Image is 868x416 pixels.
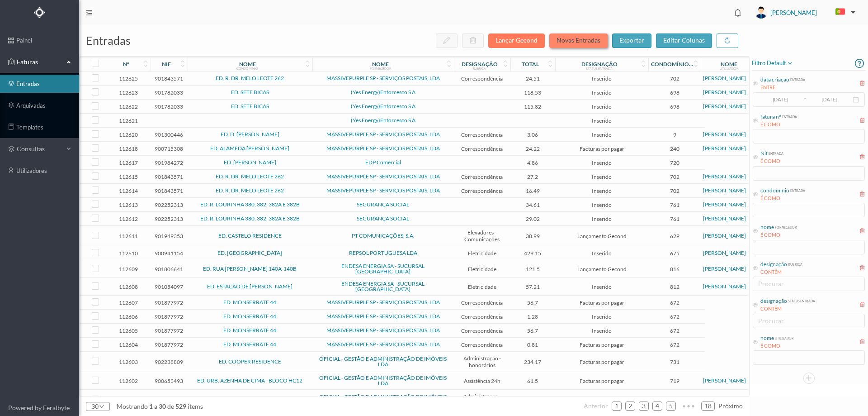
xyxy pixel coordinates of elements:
[557,359,646,365] span: Facturas por pagar
[781,113,797,120] div: entrada
[760,195,805,202] div: É COMO
[651,159,698,166] span: 720
[703,201,746,208] a: [PERSON_NAME]
[557,187,646,194] span: Inserido
[513,250,553,257] span: 429.15
[718,402,743,410] span: próximo
[341,280,425,292] a: ENDESA ENERGIA SA - SUCURSAL [GEOGRAPHIC_DATA]
[513,173,553,180] span: 27.2
[666,402,676,411] li: 5
[760,149,768,158] div: Nif
[231,89,269,96] a: ED. SETE BICAS
[34,7,45,18] img: Logo
[651,299,698,306] span: 672
[679,399,698,413] li: Avançar 5 Páginas
[760,113,781,121] div: fatura nº
[755,6,767,19] img: user_titan3.af2715ee.jpg
[167,402,174,410] span: de
[341,263,425,275] a: ENDESA ENERGIA SA - SUCURSAL [GEOGRAPHIC_DATA]
[326,131,440,138] a: MASSIVEPURPLE SP - SERVIÇOS POSTAIS, LDA
[513,131,553,138] span: 3.06
[207,283,292,290] a: ED. ESTAÇÃO DE [PERSON_NAME]
[652,402,662,411] li: 4
[557,327,646,334] span: Inserido
[651,313,698,320] span: 672
[210,145,289,152] a: ED. ALAMEDA [PERSON_NAME]
[162,61,171,67] div: nif
[639,399,648,413] a: 3
[513,159,553,166] span: 4.86
[720,67,738,70] div: utilizador
[219,358,281,365] a: ED. COOPER RESIDENCE
[456,145,508,152] span: Correspondência
[14,57,64,67] span: Faturas
[586,67,613,70] div: status entrada
[86,10,92,16] i: icon: menu-fold
[108,313,148,320] span: 112606
[239,61,256,67] div: nome
[651,378,698,384] span: 719
[651,103,698,110] span: 698
[456,327,508,334] span: Correspondência
[148,402,154,410] span: 1
[653,399,662,413] a: 4
[456,355,508,368] span: Administração - honorários
[557,75,646,82] span: Inserido
[513,103,553,110] span: 115.82
[760,84,805,91] div: ENTRE
[702,399,714,413] a: 18
[513,215,553,222] span: 29.02
[223,327,276,334] a: ED. MONSERRATE 44
[326,341,440,348] a: MASSIVEPURPLE SP - SERVIÇOS POSTAIS, LDA
[612,33,651,48] button: exportar
[17,144,62,153] span: consultas
[153,327,185,334] span: 901877972
[456,266,508,273] span: Eletricidade
[351,117,415,124] a: (Yes Energy)Enforcesco S A
[456,299,508,306] span: Correspondência
[326,145,440,152] a: MASSIVEPURPLE SP - SERVIÇOS POSTAIS, LDA
[216,173,284,180] a: ED. R. DR. MELO LEOTE 262
[372,61,389,67] div: nome
[86,33,131,47] span: entradas
[612,399,621,413] a: 1
[456,313,508,320] span: Correspondência
[760,158,783,165] div: É COMO
[157,402,167,410] span: 30
[557,233,646,239] span: Lançamento Gecond
[557,283,646,290] span: Inserido
[352,232,415,239] a: PT COMUNICAÇÕES, S.A.
[123,61,129,67] div: nº
[456,75,508,82] span: Correspondência
[626,399,635,413] a: 2
[651,233,698,239] span: 629
[153,187,185,194] span: 901843571
[703,75,746,81] a: [PERSON_NAME]
[656,33,712,48] button: editar colunas
[513,327,553,334] span: 56.7
[462,61,498,67] div: designação
[456,250,508,257] span: Eletricidade
[513,187,553,194] span: 16.49
[760,342,794,350] div: É COMO
[557,145,646,152] span: Facturas por pagar
[456,341,508,348] span: Correspondência
[666,399,675,413] a: 5
[760,334,774,342] div: nome
[651,250,698,257] span: 675
[153,266,185,273] span: 901806641
[200,201,300,208] a: ED. R. LOURINHA 380, 382, 382A E 382B
[752,58,793,69] span: filtro default
[224,159,276,166] a: ED. [PERSON_NAME]
[108,299,148,306] span: 112607
[370,67,391,70] div: fornecedor
[513,75,553,82] span: 24.51
[639,402,649,411] li: 3
[153,341,185,348] span: 901877972
[651,145,698,152] span: 240
[760,268,802,276] div: CONTÉM
[326,327,440,334] a: MASSIVEPURPLE SP - SERVIÇOS POSTAIS, LDA
[557,299,646,306] span: Facturas por pagar
[154,402,157,410] span: a
[557,378,646,384] span: Facturas por pagar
